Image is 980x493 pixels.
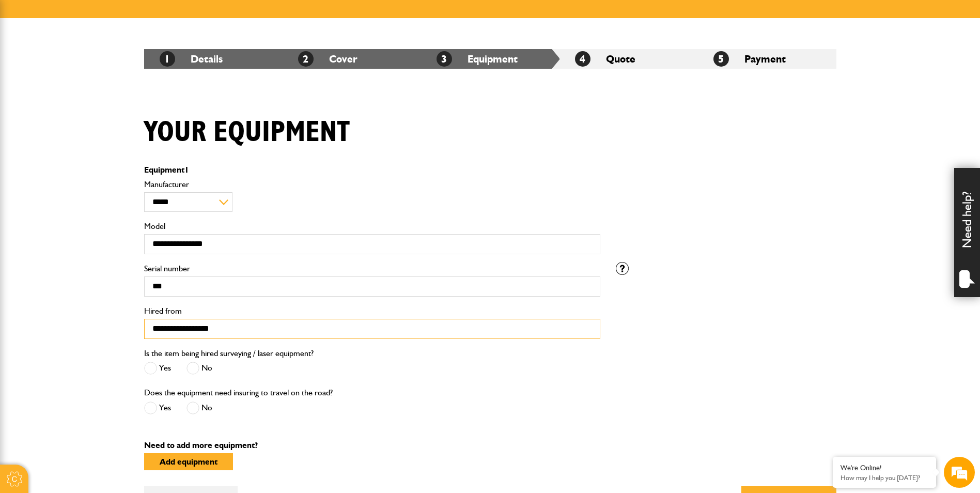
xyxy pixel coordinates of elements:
label: Manufacturer [144,180,600,189]
label: Serial number [144,265,600,273]
label: Hired from [144,307,600,315]
img: d_20077148190_company_1631870298795_20077148190 [18,57,43,72]
a: 2Cover [298,53,357,65]
textarea: Type your message and hit 'Enter' [13,187,189,310]
label: No [186,362,212,375]
em: Start Chat [141,318,188,332]
label: Yes [144,362,171,375]
input: Enter your phone number [13,157,189,179]
div: Minimize live chat window [169,5,194,30]
label: Is the item being hired surveying / laser equipment? [144,349,314,358]
h1: Your equipment [144,115,350,150]
p: How may I help you today? [841,474,928,482]
input: Enter your last name [13,96,189,118]
span: 1 [160,51,175,67]
div: Need help? [954,168,980,297]
span: 1 [184,165,189,175]
label: No [186,402,212,414]
p: Need to add more equipment? [144,441,836,450]
p: Equipment [144,166,600,174]
div: Chat with us now [54,58,174,71]
a: 1Details [160,53,223,65]
span: 3 [437,51,452,67]
label: Does the equipment need insuring to travel on the road? [144,389,333,397]
button: Add equipment [144,453,233,470]
li: Equipment [421,49,559,69]
span: 2 [298,51,314,67]
li: Quote [559,49,698,69]
li: Payment [698,49,836,69]
label: Model [144,222,600,230]
label: Yes [144,402,171,414]
input: Enter your email address [13,126,189,149]
span: 5 [713,51,729,67]
span: 4 [575,51,590,67]
div: We're Online! [841,464,928,472]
